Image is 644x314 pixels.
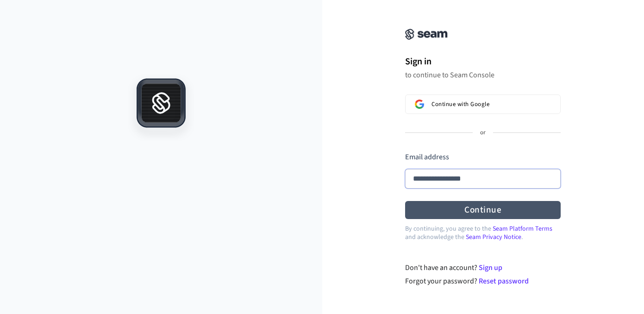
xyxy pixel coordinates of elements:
[479,276,529,286] a: Reset password
[405,225,561,241] p: By continuing, you agree to the and acknowledge the .
[405,94,561,114] button: Sign in with GoogleContinue with Google
[466,232,521,242] a: Seam Privacy Notice
[405,29,448,40] img: Seam Console
[493,224,552,233] a: Seam Platform Terms
[405,262,561,273] div: Don't have an account?
[405,55,561,69] h1: Sign in
[480,129,486,137] p: or
[415,100,424,109] img: Sign in with Google
[405,152,449,162] label: Email address
[431,100,489,108] span: Continue with Google
[405,201,561,219] button: Continue
[479,263,502,273] a: Sign up
[405,276,561,287] div: Forgot your password?
[405,70,561,80] p: to continue to Seam Console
